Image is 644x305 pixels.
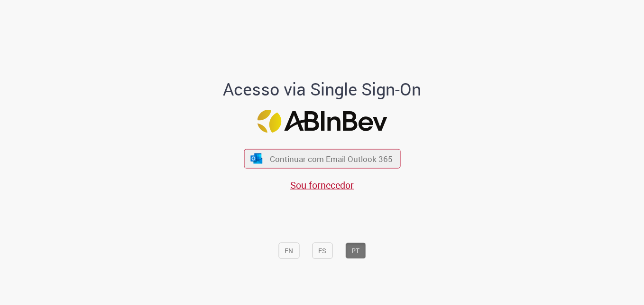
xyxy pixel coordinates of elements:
button: ES [312,243,332,259]
span: Continuar com Email Outlook 365 [270,153,393,164]
button: EN [278,243,299,259]
a: Sou fornecedor [290,179,354,191]
button: PT [345,243,366,259]
button: ícone Azure/Microsoft 360 Continuar com Email Outlook 365 [244,149,400,168]
img: Logo ABInBev [257,110,387,133]
h1: Acesso via Single Sign-On [191,79,454,98]
img: ícone Azure/Microsoft 360 [250,153,263,163]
